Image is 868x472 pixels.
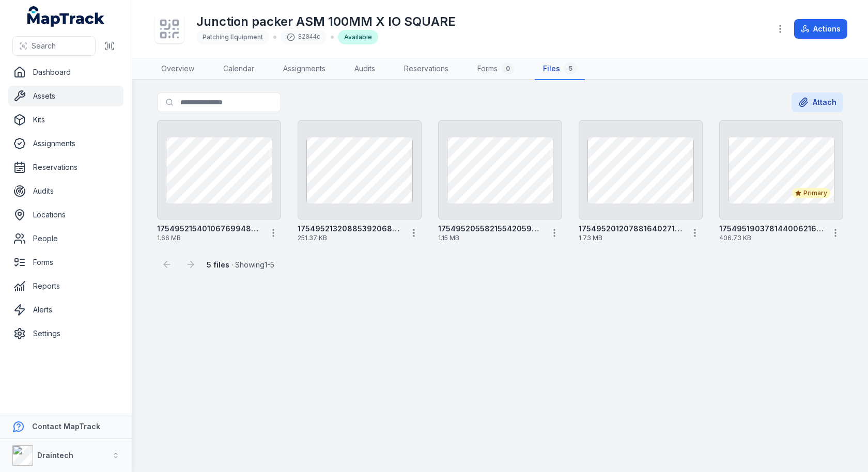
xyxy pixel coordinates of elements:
[792,188,830,198] div: Primary
[8,86,123,106] a: Assets
[564,62,577,75] div: 5
[502,62,514,75] div: 0
[8,62,123,83] a: Dashboard
[8,157,123,178] a: Reservations
[8,300,123,320] a: Alerts
[32,422,100,431] strong: Contact MapTrack
[153,58,203,80] a: Overview
[346,58,383,80] a: Audits
[275,58,334,80] a: Assignments
[32,41,56,51] span: Search
[8,276,123,296] a: Reports
[579,224,683,234] strong: 1754952012078816402717596237580
[579,234,683,242] span: 1.73 MB
[792,92,843,112] button: Attach
[207,260,229,269] strong: 5 files
[719,224,824,234] strong: 17549519037814400621638728127104
[438,224,542,234] strong: 17549520558215542059018707825754
[298,224,402,234] strong: 17549521320885392068055180237825
[794,19,847,39] button: Actions
[8,252,123,273] a: Forms
[281,30,327,44] div: 82044c
[37,451,73,460] strong: Draintech
[8,109,123,130] a: Kits
[438,234,542,242] span: 1.15 MB
[8,181,123,201] a: Audits
[338,30,378,44] div: Available
[8,204,123,225] a: Locations
[8,323,123,344] a: Settings
[157,224,261,234] strong: 17549521540106769948783040716928
[27,6,105,27] a: MapTrack
[8,133,123,154] a: Assignments
[215,58,262,80] a: Calendar
[469,58,522,80] a: Forms0
[196,13,456,30] h1: Junction packer ASM 100MM X IO SQUARE
[298,234,402,242] span: 251.37 KB
[396,58,457,80] a: Reservations
[8,228,123,249] a: People
[12,36,96,56] button: Search
[207,260,274,269] span: · Showing 1 - 5
[203,33,263,41] span: Patching Equipment
[719,234,824,242] span: 406.73 KB
[535,58,585,80] a: Files5
[157,234,261,242] span: 1.66 MB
